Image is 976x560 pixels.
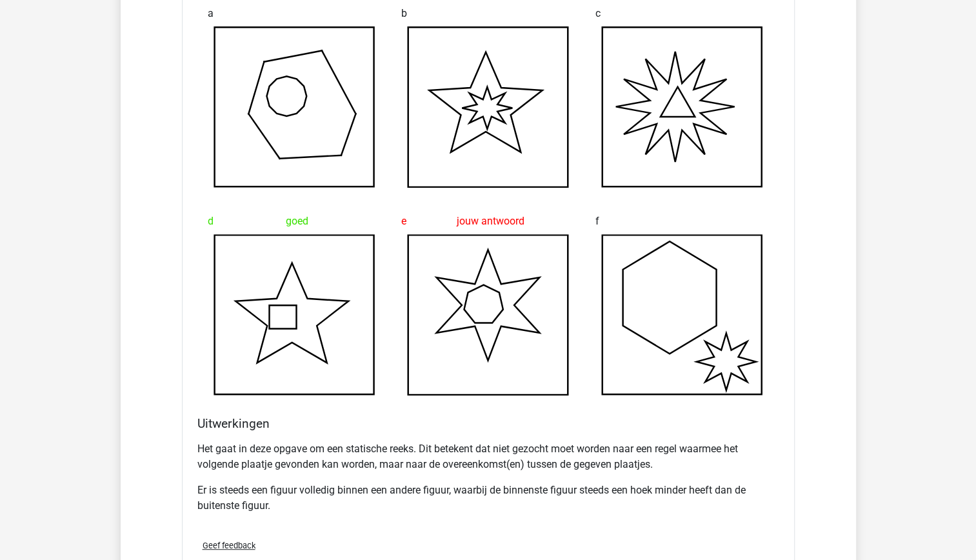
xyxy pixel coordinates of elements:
[203,541,255,550] span: Geef feedback
[208,1,214,26] span: a
[401,208,575,234] div: jouw antwoord
[197,416,779,431] h4: Uitwerkingen
[401,208,406,234] span: e
[208,208,214,234] span: d
[595,1,601,26] span: c
[197,441,779,472] p: Het gaat in deze opgave om een statische reeks. Dit betekent dat niet gezocht moet worden naar ee...
[595,208,599,234] span: f
[208,208,381,234] div: goed
[401,1,407,26] span: b
[197,483,779,514] p: Er is steeds een figuur volledig binnen een andere figuur, waarbij de binnenste figuur steeds een...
